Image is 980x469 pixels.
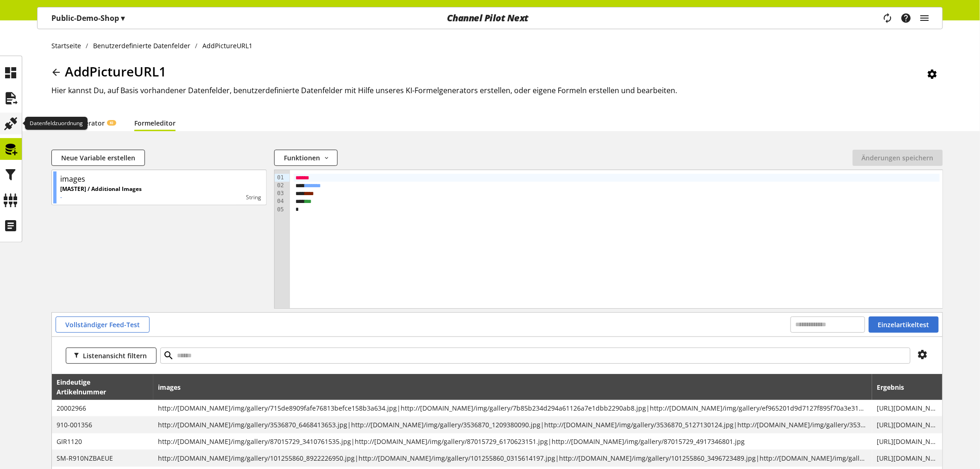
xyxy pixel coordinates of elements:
[88,41,195,51] a: Benutzerdefinierte Datenfelder
[83,351,147,361] span: Listenansicht filtern
[56,317,150,333] button: Vollständiger Feed-Test
[57,437,149,446] span: GIR1120
[275,174,285,182] div: 01
[51,118,116,128] a: FormelgeneratorKI
[877,453,937,463] span: http://images.icecat.biz/img/gallery/101255860_3496723489.jpg
[877,437,937,446] span: http://images.icecat.biz/img/gallery/87015729_4917346801.jpg
[877,382,904,392] span: Ergebnis
[60,173,85,184] div: images
[65,320,140,330] span: Vollständiger Feed-Test
[65,63,166,80] span: AddPictureURL1
[158,453,867,463] span: http://images.icecat.biz/img/gallery/101255860_8922226950.jpg|http://images.icecat.biz/img/galler...
[121,13,125,23] span: ▾
[274,150,337,166] button: Funktionen
[57,420,149,430] span: 910-001356
[60,193,142,202] p: -
[61,153,135,163] span: Neue Variable erstellen
[275,197,285,205] div: 04
[158,382,181,392] span: images
[158,437,867,446] span: http://images.icecat.biz/img/gallery/87015729_3410761535.jpg|http://images.icecat.biz/img/gallery...
[877,420,937,430] span: http://images.icecat.biz/img/gallery/3536870_5127130124.jpg
[142,193,261,202] div: String
[134,118,176,128] a: Formeleditor
[37,7,943,29] nav: main navigation
[57,403,149,413] span: 20002966
[275,182,285,190] div: 02
[25,117,88,130] div: Datenfeldzuordnung
[57,377,126,397] span: Eindeutige Artikelnummer
[51,13,125,24] p: Public-Demo-Shop
[57,453,149,463] span: SM-R910NZBAEUE
[51,150,145,166] button: Neue Variable erstellen
[869,317,939,333] button: Einzelartikeltest
[275,206,285,214] div: 05
[275,190,285,197] div: 03
[878,320,930,330] span: Einzelartikeltest
[51,41,86,51] a: Startseite
[158,403,867,413] span: http://images.icecat.biz/img/gallery/715de8909fafe76813befce158b3a634.jpg|http://images.icecat.bi...
[862,153,934,163] span: Änderungen speichern
[110,120,113,126] span: KI
[877,403,937,413] span: http://images.icecat.biz/img/gallery/ef965201d9d7127f895f70a3e31656f9.jpg
[51,85,943,96] h2: Hier kannst Du, auf Basis vorhandener Datenfelder, benutzerdefinierte Datenfelder mit Hilfe unser...
[66,348,157,364] button: Listenansicht filtern
[158,420,867,430] span: http://images.icecat.biz/img/gallery/3536870_6468413653.jpg|http://images.icecat.biz/img/gallery/...
[284,153,320,163] span: Funktionen
[853,150,943,166] button: Änderungen speichern
[60,185,142,193] p: [MASTER] / Additional Images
